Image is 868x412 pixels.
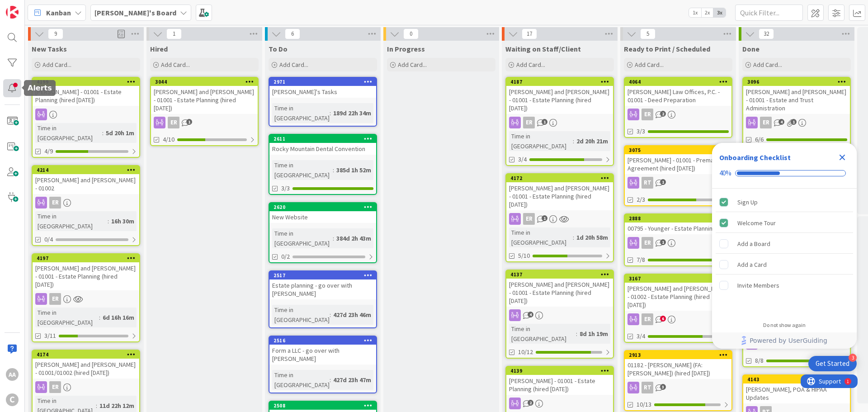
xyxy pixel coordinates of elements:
div: [PERSON_NAME] and [PERSON_NAME] - 01002 [33,174,139,194]
div: 384d 2h 43m [334,233,373,243]
div: 5d 20h 1m [104,128,137,138]
span: To Do [269,44,288,53]
div: Sign Up is complete. [716,192,853,212]
div: 16h 30m [109,216,137,226]
span: 5/10 [518,251,530,260]
span: 2/3 [637,195,645,204]
div: ER [523,213,535,225]
div: [PERSON_NAME] - 01001 - Estate Planning (hired [DATE]) [506,375,613,395]
span: : [330,375,331,385]
div: 4143 [743,375,850,384]
span: 3/3 [637,127,645,136]
div: 385d 1h 52m [334,165,373,175]
span: Kanban [46,7,71,18]
span: 1x [689,8,701,17]
span: : [96,401,97,411]
span: 8/8 [755,356,764,365]
span: 17 [522,28,537,39]
div: [PERSON_NAME] and [PERSON_NAME] - 01001 - Estate Planning (hired [DATE]) [506,86,613,114]
span: 1 [660,179,666,185]
span: Support [18,1,40,12]
div: RT [642,382,653,393]
a: Powered by UserGuiding [717,332,852,349]
div: 4064[PERSON_NAME] Law Offices, P.C. - 01001 - Deed Preparation [625,78,731,106]
div: 4199[PERSON_NAME] - 01001 - Estate Planning (hired [DATE]) [33,78,139,106]
div: 427d 23h 47m [331,375,373,385]
span: : [576,329,577,339]
div: 2971 [274,79,376,85]
div: 8d 1h 19m [577,329,610,339]
div: 3167 [629,275,731,282]
div: Estate planning - go over with [PERSON_NAME] [269,279,376,299]
div: 4139 [506,367,613,375]
div: Checklist Container [712,143,857,349]
div: 4139 [510,368,613,374]
span: Powered by UserGuiding [750,335,827,346]
div: 4172[PERSON_NAME] and [PERSON_NAME] - 01001 - Estate Planning (hired [DATE]) [506,174,613,210]
div: 2516 [274,337,376,344]
div: 4174 [33,350,139,359]
span: 0/4 [44,235,53,244]
div: 4143[PERSON_NAME], POA & HIPAA Updates [743,375,850,403]
span: : [102,128,104,138]
div: [PERSON_NAME] Law Offices, P.C. - 01001 - Deed Preparation [625,86,731,106]
span: : [333,233,334,243]
div: [PERSON_NAME]'s Tasks [269,86,376,98]
div: Sign Up [737,197,758,208]
div: 3 [849,354,857,362]
div: 2913 [625,351,731,359]
div: Onboarding Checklist [719,152,791,163]
span: 5 [640,28,656,39]
span: 1 [186,119,192,125]
span: 1 [542,119,547,125]
div: Time in [GEOGRAPHIC_DATA] [509,227,573,247]
div: Add a Board is incomplete. [716,234,853,254]
div: ER [760,117,772,128]
div: 4174 [37,351,139,358]
div: 4064 [629,79,731,85]
div: 2620 [274,204,376,210]
div: Time in [GEOGRAPHIC_DATA] [272,305,330,325]
div: 3075[PERSON_NAME] - 01001 - Premarital Agreement (hired [DATE]) [625,146,731,174]
span: Add Card... [161,61,190,69]
div: 4139[PERSON_NAME] - 01001 - Estate Planning (hired [DATE]) [506,367,613,395]
div: 4174[PERSON_NAME] and [PERSON_NAME] - 01001/01002 (hired [DATE]) [33,350,139,379]
div: ER [523,117,535,128]
div: ER [506,213,613,225]
img: Visit kanbanzone.com [6,6,19,19]
div: 2611 [269,135,376,143]
div: 4137 [510,271,613,278]
span: In Progress [387,44,425,53]
div: Do not show again [763,322,806,329]
div: 2971 [269,78,376,86]
div: Invite Members is incomplete. [716,275,853,295]
div: 3075 [629,147,731,153]
div: [PERSON_NAME] - 01001 - Premarital Agreement (hired [DATE]) [625,154,731,174]
div: ER [49,293,61,305]
div: 1 [46,4,48,11]
div: 3044 [155,79,258,85]
div: 00795 - Younger - Estate Planning / [625,223,731,234]
div: 4199 [37,79,139,85]
div: 4064 [625,78,731,86]
div: ER [743,117,850,128]
div: New Website [269,211,376,223]
div: 3044[PERSON_NAME] and [PERSON_NAME] - 01001 - Estate Planning (hired [DATE]) [151,78,258,114]
span: 3/11 [44,331,56,341]
div: Time in [GEOGRAPHIC_DATA] [35,308,99,327]
div: 2517 [269,271,376,279]
div: 4187 [506,78,613,86]
span: 6/6 [755,135,764,144]
div: 2888 [629,215,731,222]
div: 288800795 - Younger - Estate Planning / [625,214,731,234]
div: 2620 [269,203,376,211]
span: 4/9 [44,147,53,156]
div: Open Get Started checklist, remaining modules: 3 [808,356,857,371]
span: 2x [701,8,713,17]
span: 3x [713,8,726,17]
div: [PERSON_NAME] and [PERSON_NAME] - 01002 - Estate Planning (hired [DATE]) [625,283,731,311]
div: 2517 [274,272,376,279]
span: : [330,310,331,320]
div: ER [506,117,613,128]
div: 4197 [33,254,139,262]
